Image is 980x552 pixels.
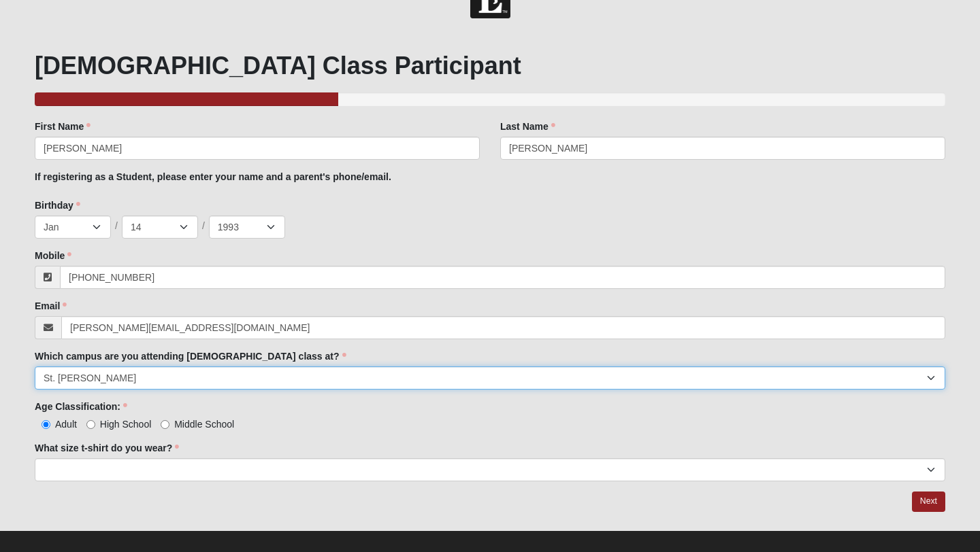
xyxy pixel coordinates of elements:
input: Middle School [161,420,169,429]
label: What size t-shirt do you wear? [35,441,179,455]
label: First Name [35,120,91,133]
label: Last Name [500,120,555,133]
span: / [202,219,205,234]
h1: [DEMOGRAPHIC_DATA] Class Participant [35,51,945,80]
span: High School [100,419,152,430]
label: Mobile [35,249,71,262]
b: If registering as a Student, please enter your name and a parent's phone/email. [35,171,391,182]
input: High School [86,420,95,429]
label: Birthday [35,199,80,212]
span: Adult [55,419,77,430]
label: Age Classification: [35,400,127,413]
label: Email [35,299,67,313]
span: Middle School [174,419,234,430]
label: Which campus are you attending [DEMOGRAPHIC_DATA] class at? [35,349,346,363]
input: Adult [42,420,50,429]
a: Next [912,491,945,511]
span: / [115,219,118,234]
